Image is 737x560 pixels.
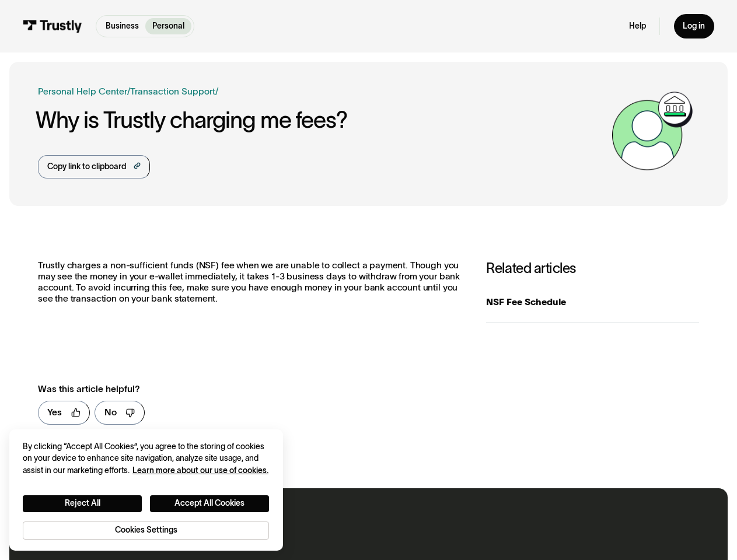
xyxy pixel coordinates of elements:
button: Cookies Settings [23,521,269,540]
a: Log in [674,14,714,38]
div: / [215,85,218,98]
div: By clicking “Accept All Cookies”, you agree to the storing of cookies on your device to enhance s... [23,441,269,477]
div: Copy link to clipboard [47,161,126,173]
div: Was this article helpful? [38,382,439,395]
p: Trustly charges a non-sufficient funds (NSF) fee when we are unable to collect a payment. Though ... [38,260,463,304]
div: / [127,85,130,98]
a: No [95,401,145,425]
img: Trustly Logo [23,20,82,32]
a: Personal [145,18,191,34]
h3: Related articles [486,260,699,276]
a: Transaction Support [130,86,215,96]
h1: Why is Trustly charging me fees? [36,107,606,132]
div: NSF Fee Schedule [486,295,699,309]
div: Yes [47,405,62,419]
a: Copy link to clipboard [38,155,150,178]
a: More information about your privacy, opens in a new tab [132,466,268,475]
button: Accept All Cookies [150,495,269,512]
div: Log in [683,21,705,32]
a: NSF Fee Schedule [486,281,699,323]
p: Business [106,20,139,33]
a: Business [99,18,145,34]
div: Privacy [23,441,269,540]
div: No [104,405,117,419]
button: Reject All [23,495,142,512]
a: Yes [38,401,90,425]
p: Personal [152,20,184,33]
div: Cookie banner [9,429,283,551]
a: Personal Help Center [38,85,127,98]
a: Help [629,21,646,32]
